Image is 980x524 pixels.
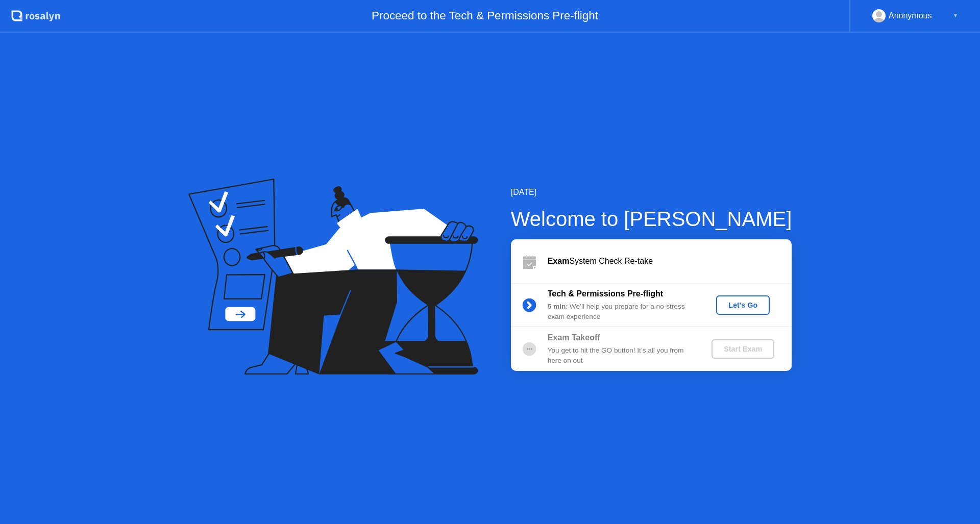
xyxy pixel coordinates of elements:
div: Start Exam [716,345,770,353]
div: You get to hit the GO button! It’s all you from here on out [548,345,695,366]
div: Welcome to [PERSON_NAME] [511,204,792,234]
b: Exam [548,257,570,265]
div: System Check Re-take [548,255,792,267]
div: : We’ll help you prepare for a no-stress exam experience [548,302,695,322]
button: Start Exam [712,339,774,359]
b: Exam Takeoff [548,333,600,342]
div: ▼ [953,9,958,22]
div: Let's Go [720,301,766,309]
b: 5 min [548,303,566,310]
button: Let's Go [716,295,770,315]
b: Tech & Permissions Pre-flight [548,289,663,298]
div: [DATE] [511,186,792,198]
div: Anonymous [889,9,932,22]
